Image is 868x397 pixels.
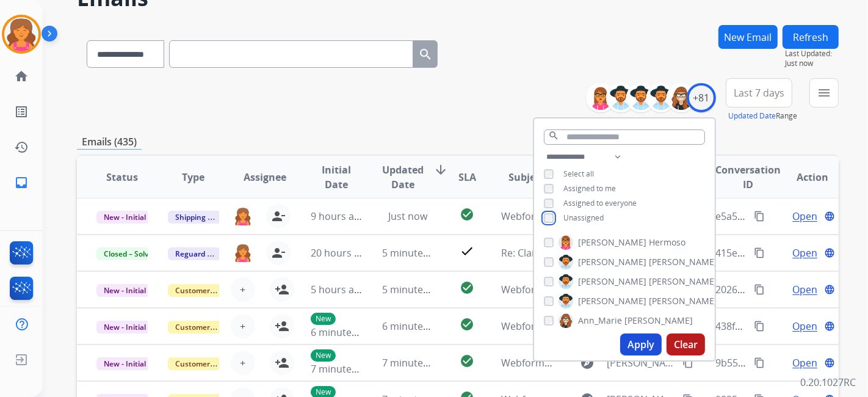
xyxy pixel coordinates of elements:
span: Status [106,170,138,184]
span: New - Initial [96,211,153,224]
img: agent-avatar [234,207,251,225]
span: Assigned to everyone [563,198,637,208]
span: [PERSON_NAME] [649,275,717,288]
span: Webform from [PERSON_NAME][EMAIL_ADDRESS][PERSON_NAME] on [DATE] [501,209,852,223]
span: 5 hours ago [311,283,366,296]
p: New [311,313,336,325]
p: New [311,349,336,362]
button: + [231,277,255,302]
span: Type [183,170,205,184]
button: Apply [620,333,662,355]
mat-icon: home [14,69,29,84]
mat-icon: content_copy [682,357,693,368]
span: 9 hours ago [311,209,366,223]
span: 20 hours ago [311,246,371,260]
button: + [231,351,255,375]
span: Open [792,355,817,370]
mat-icon: check_circle [460,207,474,222]
span: [PERSON_NAME] [578,256,646,268]
span: [PERSON_NAME] [649,256,717,268]
span: Range [728,111,797,121]
mat-icon: search [548,130,559,141]
span: Hermoso [649,236,685,249]
span: New - Initial [96,357,153,370]
mat-icon: language [824,321,835,332]
span: + [241,282,246,297]
span: Webform from [EMAIL_ADDRESS][DOMAIN_NAME] on [DATE] [501,283,778,296]
img: agent-avatar [234,244,251,262]
mat-icon: content_copy [754,321,765,332]
button: Clear [667,333,705,355]
mat-icon: language [824,284,835,295]
mat-icon: person_add [275,282,289,297]
span: Ann_Marie [578,315,622,327]
p: 0.20.1027RC [800,375,856,390]
span: 5 minutes ago [382,246,447,260]
span: + [241,319,246,333]
span: Just now [388,209,427,223]
span: Last Updated: [785,49,839,59]
span: Updated Date [382,162,424,192]
mat-icon: person_add [275,319,289,333]
span: Webform from [EMAIL_ADDRESS][DOMAIN_NAME] on [DATE] [501,319,778,333]
span: 5 minutes ago [382,283,447,296]
p: Emails (435) [77,134,142,150]
span: Shipping Protection [168,211,251,224]
mat-icon: language [824,211,835,222]
span: Assignee [244,170,286,184]
mat-icon: person_add [275,355,289,370]
mat-icon: history [14,140,29,155]
span: Customer Support [168,357,247,370]
mat-icon: check_circle [460,280,474,295]
span: Reguard CS [168,247,223,260]
mat-icon: content_copy [754,247,765,258]
span: Assigned to me [563,183,616,194]
span: [PERSON_NAME] [578,295,646,307]
mat-icon: menu [817,86,831,100]
button: New Email [718,25,778,49]
span: Closed – Solved [96,247,164,260]
img: avatar [4,17,38,51]
span: 7 minutes ago [382,356,447,370]
span: Re: Claim Update: Parts ordered for repair [501,246,696,260]
span: [PERSON_NAME] [578,275,646,288]
mat-icon: content_copy [754,211,765,222]
span: Unassigned [563,213,604,223]
mat-icon: language [824,357,835,368]
span: Open [792,246,817,260]
span: Open [792,282,817,297]
span: New - Initial [96,321,153,333]
mat-icon: content_copy [754,357,765,368]
mat-icon: person_remove [271,246,286,260]
span: [PERSON_NAME] [578,236,646,249]
span: [PERSON_NAME] [649,295,717,307]
mat-icon: explore [580,355,595,370]
span: [PERSON_NAME] [624,315,693,327]
button: + [231,314,255,338]
span: 6 minutes ago [382,319,447,333]
mat-icon: person_remove [271,209,286,224]
span: Just now [785,59,839,68]
span: + [241,355,246,370]
span: Customer Support [168,284,247,297]
span: Open [792,319,817,333]
mat-icon: search [418,47,433,62]
span: Webform from [EMAIL_ADDRESS][DOMAIN_NAME] on [DATE] [501,356,778,370]
span: SLA [458,170,476,184]
span: Subject [508,170,544,184]
button: Last 7 days [726,78,792,107]
span: Last 7 days [734,90,784,95]
span: 6 minutes ago [311,326,376,339]
mat-icon: list_alt [14,104,29,119]
mat-icon: arrow_downward [433,162,448,177]
span: 7 minutes ago [311,362,376,376]
mat-icon: check [460,244,474,258]
span: Select all [563,169,594,179]
span: [PERSON_NAME][EMAIL_ADDRESS][DOMAIN_NAME] [607,355,676,370]
span: Customer Support [168,321,247,333]
span: Open [792,209,817,224]
mat-icon: check_circle [460,317,474,332]
mat-icon: inbox [14,175,29,190]
button: Updated Date [728,111,776,121]
mat-icon: check_circle [460,354,474,368]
